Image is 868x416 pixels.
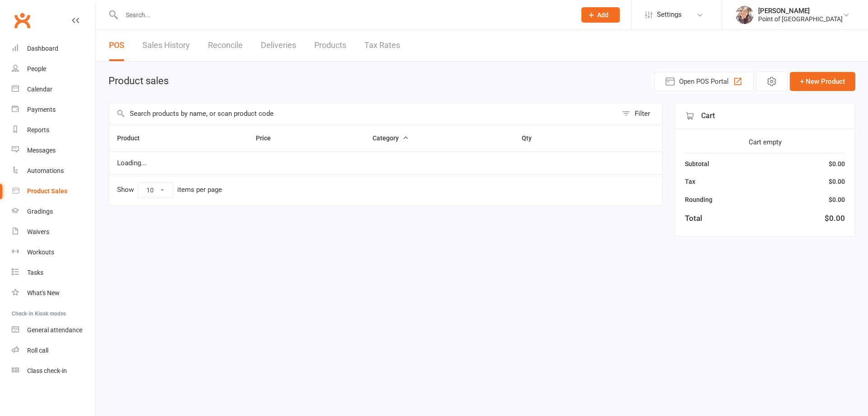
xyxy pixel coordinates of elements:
[685,137,845,148] div: Cart empty
[142,30,190,61] a: Sales History
[27,347,48,354] div: Roll call
[758,7,843,15] div: [PERSON_NAME]
[12,340,95,361] a: Roll call
[12,38,95,59] a: Dashboard
[12,201,95,222] a: Gradings
[27,45,58,52] div: Dashboard
[27,228,49,235] div: Waivers
[12,242,95,263] a: Workouts
[117,134,150,142] span: Product
[522,134,542,142] span: Qty
[829,177,845,186] div: $0.00
[654,72,754,91] button: Open POS Portal
[177,186,222,194] div: items per page
[117,133,150,143] button: Product
[256,134,281,142] span: Price
[12,263,95,283] a: Tasks
[261,30,296,61] a: Deliveries
[117,182,222,198] div: Show
[685,159,709,169] div: Subtotal
[685,212,702,225] div: Total
[790,72,855,91] button: + New Product
[581,7,620,23] button: Add
[12,120,95,140] a: Reports
[597,11,609,19] span: Add
[27,167,64,174] div: Automations
[657,5,682,25] span: Settings
[12,161,95,181] a: Automations
[27,326,82,334] div: General attendance
[364,30,400,61] a: Tax Rates
[11,9,33,32] a: Clubworx
[12,79,95,100] a: Calendar
[12,320,95,340] a: General attendance kiosk mode
[27,65,46,72] div: People
[675,103,855,129] div: Cart
[12,361,95,381] a: Class kiosk mode
[27,86,52,93] div: Calendar
[373,134,409,142] span: Category
[119,9,570,21] input: Search...
[256,133,281,143] button: Price
[27,367,67,374] div: Class check-in
[27,208,53,215] div: Gradings
[27,126,49,134] div: Reports
[12,283,95,303] a: What's New
[758,15,843,23] div: Point of [GEOGRAPHIC_DATA]
[109,103,618,124] input: Search products by name, or scan product code
[27,289,60,296] div: What's New
[27,269,43,276] div: Tasks
[618,103,662,124] button: Filter
[27,106,56,113] div: Payments
[27,187,67,195] div: Product Sales
[12,222,95,242] a: Waivers
[27,249,54,256] div: Workouts
[108,76,169,86] h1: Product sales
[12,181,95,201] a: Product Sales
[12,140,95,161] a: Messages
[829,195,845,205] div: $0.00
[12,100,95,120] a: Payments
[685,177,695,186] div: Tax
[109,30,124,61] a: POS
[208,30,243,61] a: Reconcile
[685,195,712,205] div: Rounding
[736,6,754,24] img: thumb_image1684198901.png
[825,212,845,225] div: $0.00
[314,30,346,61] a: Products
[109,152,662,174] td: Loading...
[373,133,409,143] button: Category
[27,147,56,154] div: Messages
[522,133,542,143] button: Qty
[635,108,650,119] div: Filter
[679,76,729,87] span: Open POS Portal
[12,59,95,79] a: People
[829,159,845,169] div: $0.00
